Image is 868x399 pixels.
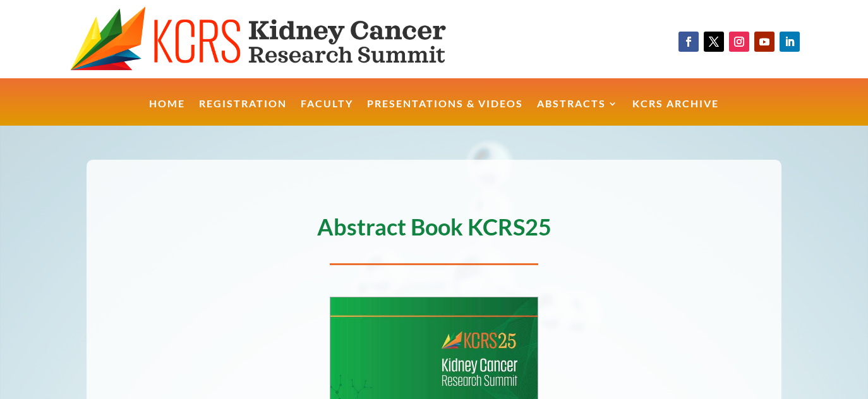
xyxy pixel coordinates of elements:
[367,99,523,126] a: Presentations & Videos
[704,32,724,52] a: Follow on X
[729,32,749,52] a: Follow on Instagram
[149,99,185,126] a: Home
[301,99,353,126] a: Faculty
[632,99,719,126] a: KCRS Archive
[780,32,800,52] a: Follow on LinkedIn
[754,32,775,52] a: Follow on Youtube
[70,6,492,72] img: KCRS generic logo wide
[87,215,781,244] h1: Abstract Book KCRS25
[678,32,699,52] a: Follow on Facebook
[199,99,287,126] a: Registration
[537,99,618,126] a: Abstracts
